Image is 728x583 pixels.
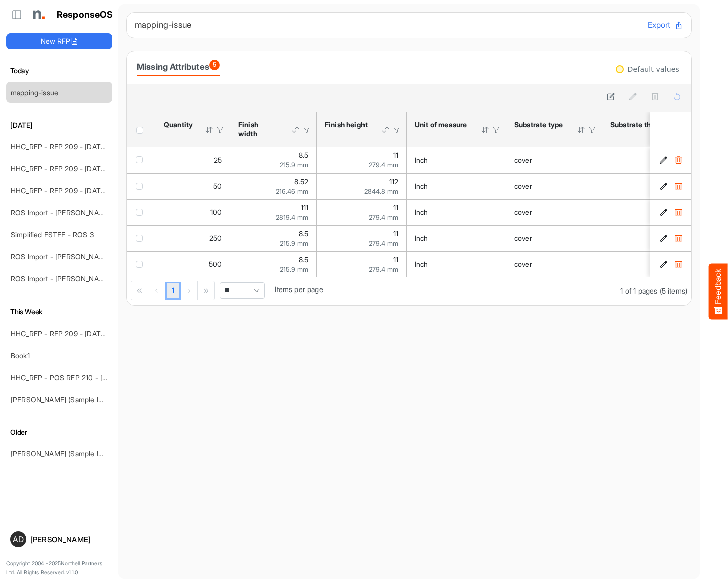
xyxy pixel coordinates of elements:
[658,155,668,165] button: Edit
[364,187,398,195] span: 2844.8 mm
[11,274,156,283] a: ROS Import - [PERSON_NAME] - Final (short)
[302,125,311,134] div: Filter Icon
[230,251,317,277] td: 8.5 is template cell Column Header httpsnorthellcomontologiesmapping-rulesmeasurementhasfinishsiz...
[628,66,679,73] div: Default values
[514,208,532,216] span: cover
[415,260,428,268] span: Inch
[415,156,428,164] span: Inch
[13,535,24,543] span: AD
[181,281,198,300] div: Go to next page
[165,282,181,300] a: Page 1 of 1 Pages
[299,151,308,159] span: 8.5
[230,199,317,225] td: 111 is template cell Column Header httpsnorthellcomontologiesmapping-rulesmeasurementhasfinishsiz...
[275,285,323,294] span: Items per page
[127,147,156,173] td: checkbox
[369,265,398,273] span: 279.4 mm
[514,234,532,242] span: cover
[220,282,265,299] span: Pagerdropdown
[294,177,308,186] span: 8.52
[6,33,112,49] button: New RFP
[209,234,222,242] span: 250
[650,251,693,277] td: e6c4378a-0d52-488b-8258-55d0c2381850 is template cell Column Header
[492,125,501,134] div: Filter Icon
[131,281,148,300] div: Go to first page
[588,125,597,134] div: Filter Icon
[127,173,156,199] td: checkbox
[6,427,112,438] h6: Older
[415,120,468,129] div: Unit of measure
[407,225,506,251] td: Inch is template cell Column Header httpsnorthellcomontologiesmapping-rulesmeasurementhasunitofme...
[280,239,308,247] span: 215.9 mm
[650,225,693,251] td: 067afdf4-26df-4d33-8da8-8e7417e397ea is template cell Column Header
[11,88,58,97] a: mapping-issue
[650,147,693,173] td: b40247a0-9b98-486e-99d4-2c6360f2a426 is template cell Column Header
[658,233,668,243] button: Edit
[276,187,308,195] span: 216.46 mm
[11,252,156,261] a: ROS Import - [PERSON_NAME] - Final (short)
[514,156,532,164] span: cover
[11,351,30,360] a: Book1
[369,239,398,247] span: 279.4 mm
[230,147,317,173] td: 8.5 is template cell Column Header httpsnorthellcomontologiesmapping-rulesmeasurementhasfinishsiz...
[650,199,693,225] td: b0361f93-4838-4ec2-903e-fc18bb47e590 is template cell Column Header
[392,125,401,134] div: Filter Icon
[506,225,602,251] td: cover is template cell Column Header httpsnorthellcomontologiesmapping-rulesmaterialhassubstratem...
[156,225,230,251] td: 250 is template cell Column Header httpsnorthellcomontologiesmapping-rulesorderhasquantity
[506,199,602,225] td: cover is template cell Column Header httpsnorthellcomontologiesmapping-rulesmaterialhassubstratem...
[276,213,308,221] span: 2819.4 mm
[299,255,308,264] span: 8.5
[317,251,407,277] td: 11 is template cell Column Header httpsnorthellcomontologiesmapping-rulesmeasurementhasfinishsize...
[6,559,112,577] p: Copyright 2004 - 2025 Northell Partners Ltd. All Rights Reserved. v 1.1.0
[658,259,668,269] button: Edit
[317,225,407,251] td: 11 is template cell Column Header httpsnorthellcomontologiesmapping-rulesmeasurementhasfinishsize...
[127,225,156,251] td: checkbox
[127,199,156,225] td: checkbox
[301,203,308,212] span: 111
[156,147,230,173] td: 25 is template cell Column Header httpsnorthellcomontologiesmapping-rulesorderhasquantity
[369,213,398,221] span: 279.4 mm
[415,234,428,242] span: Inch
[369,161,398,169] span: 279.4 mm
[210,208,222,216] span: 100
[57,10,113,20] h1: ResponseOS
[127,277,691,305] div: Pager Container
[673,207,683,217] button: Delete
[317,147,407,173] td: 11 is template cell Column Header httpsnorthellcomontologiesmapping-rulesmeasurementhasfinishsize...
[610,120,712,129] div: Substrate thickness or weight
[407,251,506,277] td: Inch is template cell Column Header httpsnorthellcomontologiesmapping-rulesmeasurementhasunitofme...
[393,151,398,159] span: 11
[11,186,175,195] a: HHG_RFP - RFP 209 - [DATE] - ROS TEST 3 (LITE)
[127,251,156,277] td: checkbox
[317,173,407,199] td: 112 is template cell Column Header httpsnorthellcomontologiesmapping-rulesmeasurementhasfinishsiz...
[137,60,220,74] div: Missing Attributes
[209,260,222,268] span: 500
[658,207,668,217] button: Edit
[709,264,728,320] button: Feedback
[393,203,398,212] span: 11
[156,251,230,277] td: 500 is template cell Column Header httpsnorthellcomontologiesmapping-rulesorderhasquantity
[11,449,166,458] a: [PERSON_NAME] (Sample Import) [DATE] - Flyer
[230,225,317,251] td: 8.5 is template cell Column Header httpsnorthellcomontologiesmapping-rulesmeasurementhasfinishsiz...
[317,199,407,225] td: 11 is template cell Column Header httpsnorthellcomontologiesmapping-rulesmeasurementhasfinishsize...
[393,255,398,264] span: 11
[660,286,687,295] span: (5 items)
[514,182,532,190] span: cover
[673,259,683,269] button: Delete
[389,177,398,186] span: 112
[213,182,222,190] span: 50
[650,173,693,199] td: 42a4021c-0f83-41f9-83fa-de1ebceff34a is template cell Column Header
[415,208,428,216] span: Inch
[6,306,112,317] h6: This Week
[216,125,225,134] div: Filter Icon
[514,260,532,268] span: cover
[673,155,683,165] button: Delete
[648,19,683,32] button: Export
[506,251,602,277] td: cover is template cell Column Header httpsnorthellcomontologiesmapping-rulesmaterialhassubstratem...
[11,230,94,239] a: Simplified ESTEE - ROS 3
[238,120,278,138] div: Finish width
[28,5,48,25] img: Northell
[673,181,683,191] button: Delete
[299,229,308,238] span: 8.5
[11,395,191,404] a: [PERSON_NAME] (Sample Import) [DATE] - Flyer - Short
[230,173,317,199] td: 8.522 is template cell Column Header httpsnorthellcomontologiesmapping-rulesmeasurementhasfinishs...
